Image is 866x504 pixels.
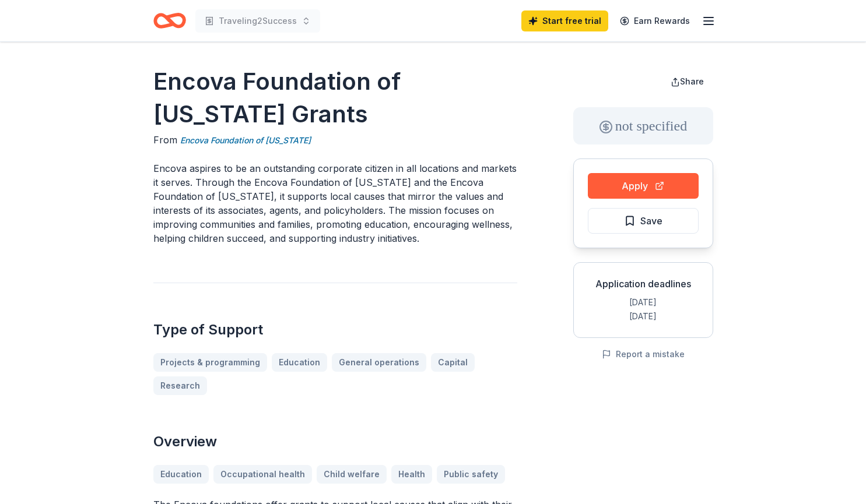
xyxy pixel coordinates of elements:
span: Traveling2Success [219,14,297,28]
a: Education [272,353,327,372]
a: Projects & programming [153,353,267,372]
a: Capital [431,353,475,372]
div: From [153,133,517,147]
a: Research [153,376,207,395]
button: Save [588,208,699,234]
a: General operations [332,353,426,372]
div: Application deadlines [583,277,703,291]
div: not specified [573,107,713,144]
span: Save [640,213,662,228]
h2: Type of Support [153,320,517,339]
a: Encova Foundation of [US_STATE] [180,133,311,147]
p: Encova aspires to be an outstanding corporate citizen in all locations and markets it serves. Thr... [153,161,517,245]
h1: Encova Foundation of [US_STATE] Grants [153,65,517,131]
button: Traveling2Success [195,9,320,33]
a: Home [153,7,186,34]
span: Share [680,76,704,86]
a: Earn Rewards [613,10,697,31]
button: Apply [588,173,699,199]
div: [DATE] [583,309,703,323]
div: [DATE] [583,295,703,309]
button: Share [661,70,713,93]
a: Start free trial [521,10,608,31]
button: Report a mistake [602,347,685,361]
h2: Overview [153,432,517,451]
